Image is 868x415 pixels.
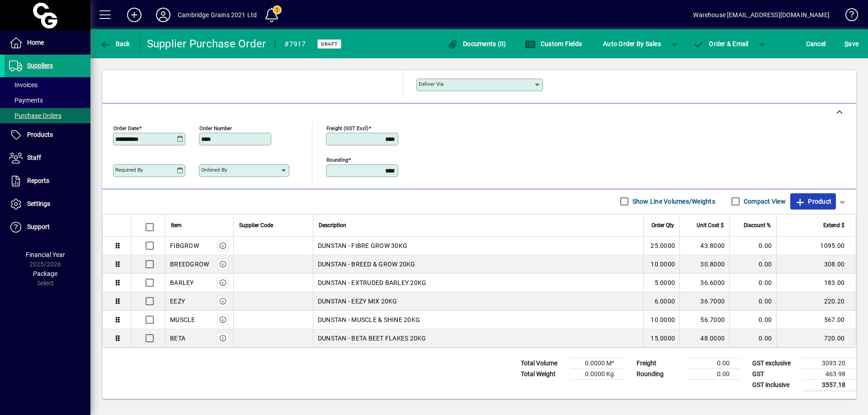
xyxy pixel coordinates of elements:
td: 0.00 [729,274,776,292]
span: Order & Email [693,40,749,47]
td: 56.7000 [679,311,729,329]
span: Financial Year [26,251,65,258]
td: 3557.18 [802,379,856,391]
button: Profile [149,7,178,23]
span: Purchase Orders [9,112,61,119]
span: Home [27,39,44,46]
td: 5.0000 [643,274,679,292]
div: Supplier Purchase Order [147,37,266,51]
td: 48.0000 [679,329,729,347]
span: Auto Order By Sales [603,37,661,51]
span: Draft [321,41,338,47]
span: Invoices [9,81,38,89]
span: Products [27,131,53,138]
td: GST [748,368,802,379]
td: 0.00 [729,311,776,329]
td: 0.00 [686,368,741,379]
a: Knowledge Base [839,2,857,31]
button: Save [842,36,861,52]
td: Freight [632,358,686,368]
span: DUNSTAN - MUSCLE & SHINE 20KG [318,315,420,324]
td: 0.00 [729,292,776,311]
td: 1095.00 [776,237,856,255]
td: 0.00 [686,358,741,368]
button: Back [98,36,132,52]
mat-label: Deliver via [419,81,443,87]
mat-label: Rounding [326,156,348,163]
mat-label: Order date [113,125,139,131]
td: 0.00 [729,237,776,255]
button: Auto Order By Sales [599,36,665,52]
mat-label: Required by [115,167,143,173]
div: EEZY [170,297,185,306]
span: Back [100,40,130,47]
app-page-header-button: Back [90,36,140,52]
mat-label: Freight (GST excl) [326,125,368,131]
td: 43.8000 [679,237,729,255]
span: Discount % [744,220,771,230]
td: GST inclusive [748,379,802,391]
button: Documents (0) [445,36,509,52]
span: Cancel [806,37,826,51]
mat-label: Ordered by [201,167,227,173]
td: 183.00 [776,274,856,292]
td: 10.0000 [643,255,679,274]
span: DUNSTAN - FIBRE GROW 30KG [318,241,407,250]
span: Custom Fields [525,40,582,47]
td: 220.20 [776,292,856,311]
a: Payments [5,93,90,108]
td: 36.7000 [679,292,729,311]
span: Unit Cost $ [697,220,724,230]
td: GST exclusive [748,358,802,368]
td: 0.00 [729,329,776,347]
span: Suppliers [27,62,53,69]
td: Rounding [632,368,686,379]
span: Extend $ [823,220,844,230]
label: Compact View [742,197,786,206]
td: 0.0000 Kg [571,368,625,379]
button: Custom Fields [523,36,584,52]
span: Payments [9,97,43,104]
td: 463.98 [802,368,856,379]
span: DUNSTAN - EXTRUDED BARLEY 20KG [318,278,427,287]
button: Cancel [804,36,828,52]
td: 15.0000 [643,329,679,347]
span: Package [33,270,57,277]
span: Order Qty [651,220,674,230]
a: Products [5,124,90,146]
span: Reports [27,177,49,184]
div: BETA [170,334,185,343]
a: Invoices [5,77,90,93]
span: S [844,40,848,47]
td: 3093.20 [802,358,856,368]
td: Total Weight [516,368,571,379]
span: Description [319,220,346,230]
span: Documents (0) [448,40,506,47]
td: 0.0000 M³ [571,358,625,368]
span: Product [795,194,831,209]
td: Total Volume [516,358,571,368]
td: 6.0000 [643,292,679,311]
mat-label: Order number [199,125,232,131]
td: 36.6000 [679,274,729,292]
a: Support [5,216,90,238]
div: Cambridge Grains 2021 Ltd [178,8,257,22]
div: MUSCLE [170,315,195,324]
a: Purchase Orders [5,108,90,123]
span: Supplier Code [239,220,273,230]
span: DUNSTAN - BREED & GROW 20KG [318,260,415,269]
td: 720.00 [776,329,856,347]
td: 567.00 [776,311,856,329]
div: #7917 [284,37,306,51]
a: Settings [5,193,90,215]
span: ave [844,37,859,51]
a: Reports [5,170,90,192]
button: Order & Email [689,36,753,52]
span: Staff [27,154,41,161]
a: Home [5,32,90,54]
span: DUNSTAN - BETA BEET FLAKES 20KG [318,334,426,343]
button: Add [120,7,149,23]
div: BARLEY [170,278,194,287]
span: Item [171,220,182,230]
div: FIBGROW [170,241,199,250]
